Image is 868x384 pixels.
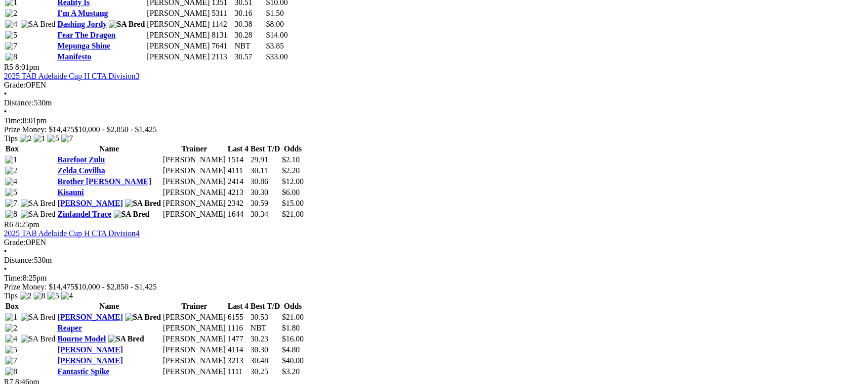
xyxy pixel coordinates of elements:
[5,20,17,29] img: 4
[5,302,19,310] span: Box
[227,367,249,377] td: 1111
[5,210,17,219] img: 8
[282,188,300,196] span: $6.00
[5,356,17,365] img: 7
[227,345,249,355] td: 4114
[5,52,17,61] img: 8
[4,107,7,116] span: •
[227,155,249,165] td: 1514
[5,31,17,40] img: 5
[163,155,226,165] td: [PERSON_NAME]
[4,274,23,282] span: Time:
[227,177,249,187] td: 2414
[163,177,226,187] td: [PERSON_NAME]
[250,356,281,366] td: 30.48
[4,81,26,89] span: Grade:
[266,42,284,50] span: $3.85
[5,188,17,197] img: 5
[282,356,304,365] span: $40.00
[250,177,281,187] td: 30.86
[5,144,19,153] span: Box
[15,220,40,229] span: 8:25pm
[5,367,17,376] img: 8
[21,20,56,29] img: SA Bred
[227,334,249,344] td: 1477
[57,345,123,354] a: [PERSON_NAME]
[163,188,226,197] td: [PERSON_NAME]
[4,98,34,107] span: Distance:
[4,274,864,283] div: 8:25pm
[4,291,18,300] span: Tips
[125,199,161,208] img: SA Bred
[57,31,116,39] a: Fear The Dragon
[75,125,157,134] span: $10,000 - $2,850 - $1,425
[57,52,91,61] a: Manifesto
[234,19,265,29] td: 30.38
[21,313,56,322] img: SA Bred
[282,177,304,186] span: $12.00
[266,9,284,17] span: $1.50
[5,313,17,322] img: 1
[57,155,105,164] a: Barefoot Zulu
[61,134,73,143] img: 7
[4,98,864,107] div: 530m
[163,209,226,219] td: [PERSON_NAME]
[163,367,226,377] td: [PERSON_NAME]
[15,63,40,71] span: 8:01pm
[266,52,288,61] span: $33.00
[227,209,249,219] td: 1644
[250,209,281,219] td: 30.34
[21,199,56,208] img: SA Bred
[282,210,304,218] span: $21.00
[282,199,304,207] span: $15.00
[227,301,249,311] th: Last 4
[250,144,281,154] th: Best T/D
[282,166,300,175] span: $2.20
[282,155,300,164] span: $2.10
[211,41,233,51] td: 7641
[5,177,17,186] img: 4
[4,90,7,98] span: •
[250,198,281,208] td: 30.59
[4,256,864,265] div: 530m
[211,8,233,18] td: 5311
[4,283,864,291] div: Prize Money: $14,475
[282,313,304,321] span: $21.00
[282,367,300,376] span: $3.20
[266,31,288,39] span: $14.00
[250,367,281,377] td: 30.25
[163,198,226,208] td: [PERSON_NAME]
[234,41,265,51] td: NBT
[211,52,233,62] td: 2113
[20,291,32,300] img: 2
[282,324,300,332] span: $1.80
[163,144,226,154] th: Trainer
[4,238,864,247] div: OPEN
[266,20,284,28] span: $8.00
[234,30,265,40] td: 30.28
[211,30,233,40] td: 8131
[5,9,17,18] img: 2
[227,144,249,154] th: Last 4
[57,188,83,196] a: Kisauni
[282,345,300,354] span: $4.80
[234,52,265,62] td: 30.57
[250,312,281,322] td: 30.53
[57,177,151,186] a: Brother [PERSON_NAME]
[211,19,233,29] td: 1142
[57,20,107,28] a: Dashing Jordy
[4,116,864,125] div: 8:01pm
[4,63,13,71] span: R5
[57,313,123,321] a: [PERSON_NAME]
[227,312,249,322] td: 6155
[227,188,249,197] td: 4213
[4,256,34,264] span: Distance:
[250,345,281,355] td: 30.30
[4,220,13,229] span: R6
[57,210,111,218] a: Zinfandel Trace
[4,134,18,143] span: Tips
[227,323,249,333] td: 1116
[4,247,7,255] span: •
[57,324,82,332] a: Reaper
[4,116,23,125] span: Time:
